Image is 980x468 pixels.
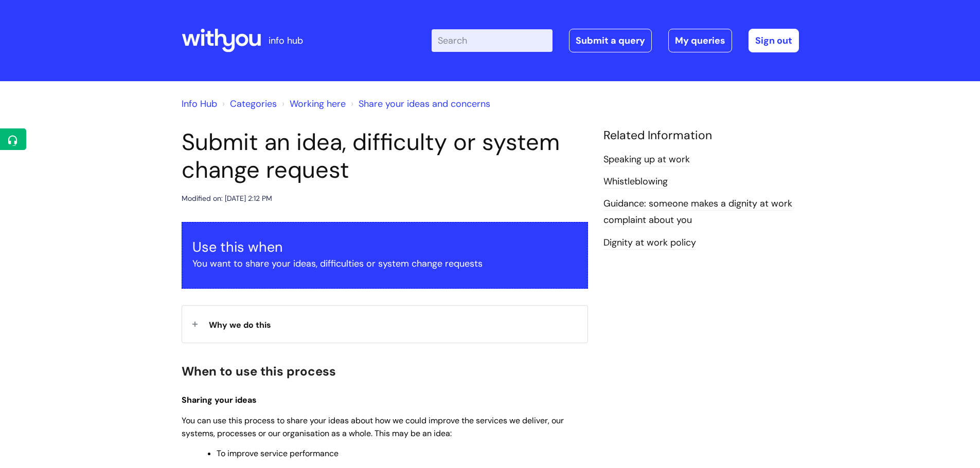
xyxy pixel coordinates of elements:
[432,29,553,52] input: Search
[279,96,346,112] li: Working here
[603,128,799,143] h4: Related Information
[182,128,588,184] h1: Submit an idea, difficulty or system change request
[348,96,490,112] li: Share your ideas and concerns
[220,96,277,112] li: Solution home
[432,29,799,52] div: | -
[209,320,271,330] span: Why we do this
[230,98,277,110] a: Categories
[603,236,696,250] a: Dignity at work policy
[182,415,564,439] span: You can use this process to share your ideas about how we could improve the services we deliver, ...
[668,29,732,52] a: My queries
[182,363,336,379] span: When to use this process
[182,98,217,110] a: Info Hub
[182,192,272,205] div: Modified on: [DATE] 2:12 PM
[217,448,338,459] span: To improve service performance
[269,32,303,49] p: info hub
[749,29,799,52] a: Sign out
[603,197,792,227] a: Guidance: someone makes a dignity at work complaint about you
[603,153,690,166] a: Speaking up at work
[359,98,490,110] a: Share your ideas and concerns
[192,255,577,272] p: You want to share your ideas, difficulties or system change requests
[290,98,346,110] a: Working here
[603,175,668,189] a: Whistleblowing
[182,395,257,405] span: Sharing your ideas
[192,239,577,255] h3: Use this when
[569,29,652,52] a: Submit a query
